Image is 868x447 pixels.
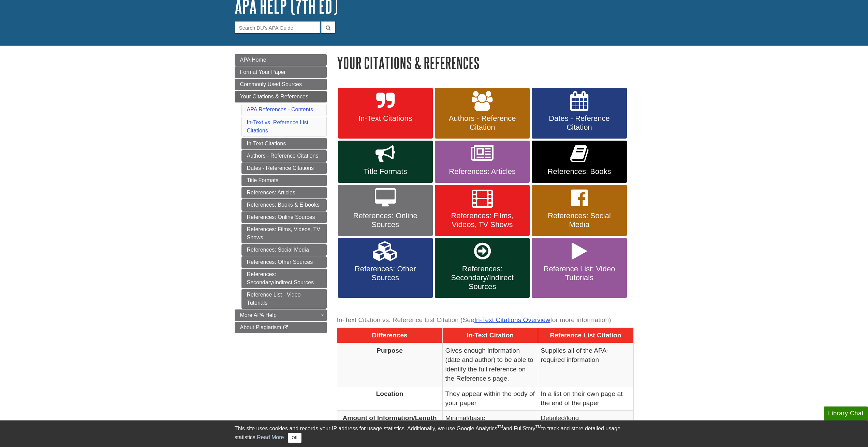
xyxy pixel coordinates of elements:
[235,91,327,102] a: Your Citations & References
[235,309,327,321] a: More APA Help
[440,265,525,291] span: References: Secondary/Indirect Sources
[257,434,284,440] a: Read More
[338,141,433,183] a: Title Formats
[337,54,634,71] h1: Your Citations & References
[474,316,550,323] a: In-Text Citations Overview
[240,57,266,63] span: APA Home
[532,88,627,139] a: Dates - Reference Citation
[241,187,327,198] a: References: Articles
[241,224,327,243] a: References: Films, Videos, TV Shows
[442,343,538,386] td: Gives enough information (date and author) to be able to identify the full reference on the Refer...
[240,69,286,75] span: Format Your Paper
[283,325,289,330] i: This link opens in a new window
[343,265,428,282] span: References: Other Sources
[235,54,327,66] a: APA Home
[338,88,433,139] a: In-Text Citations
[532,238,627,298] a: Reference List: Video Tutorials
[247,119,309,133] a: In-Text vs. Reference List Citations
[435,185,530,236] a: References: Films, Videos, TV Shows
[241,211,327,223] a: References: Online Sources
[338,238,433,298] a: References: Other Sources
[343,167,428,176] span: Title Formats
[824,406,868,420] button: Library Chat
[235,21,320,33] input: Search DU's APA Guide
[340,413,440,422] p: Amount of Information/Length
[241,256,327,268] a: References: Other Sources
[240,94,308,99] span: Your Citations & References
[337,313,634,328] caption: In-Text Citation vs. Reference List Citation (See for more information)
[440,211,525,229] span: References: Films, Videos, TV Shows
[338,185,433,236] a: References: Online Sources
[240,324,281,330] span: About Plagiarism
[440,114,525,132] span: Authors - Reference Citation
[241,150,327,162] a: Authors - Reference Citations
[340,346,440,355] p: Purpose
[550,332,621,339] span: Reference List Citation
[435,141,530,183] a: References: Articles
[442,386,538,411] td: They appear within the body of your paper
[497,425,503,429] sup: TM
[532,141,627,183] a: References: Books
[538,343,633,386] td: Supplies all of the APA-required information
[537,265,621,282] span: Reference List: Video Tutorials
[241,162,327,174] a: Dates - Reference Citations
[247,107,313,112] a: APA References - Contents
[537,114,621,132] span: Dates - Reference Citation
[372,332,408,339] span: Differences
[235,322,327,333] a: About Plagiarism
[435,238,530,298] a: References: Secondary/Indirect Sources
[240,81,302,87] span: Commonly Used Sources
[343,114,428,123] span: In-Text Citations
[337,386,442,411] th: Location
[241,269,327,288] a: References: Secondary/Indirect Sources
[435,88,530,139] a: Authors - Reference Citation
[235,66,327,78] a: Format Your Paper
[537,211,621,229] span: References: Social Media
[537,167,621,176] span: References: Books
[241,175,327,186] a: Title Formats
[235,54,327,333] div: Guide Page Menu
[343,211,428,229] span: References: Online Sources
[535,425,541,429] sup: TM
[241,244,327,256] a: References: Social Media
[235,79,327,90] a: Commonly Used Sources
[241,138,327,149] a: In-Text Citations
[241,199,327,211] a: References: Books & E-books
[532,185,627,236] a: References: Social Media
[440,167,525,176] span: References: Articles
[288,433,301,443] button: Close
[467,332,514,339] span: In-Text Citation
[240,312,277,318] span: More APA Help
[235,425,634,443] div: This site uses cookies and records your IP address for usage statistics. Additionally, we use Goo...
[538,386,633,411] td: In a list on their own page at the end of the paper
[241,289,327,309] a: Reference List - Video Tutorials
